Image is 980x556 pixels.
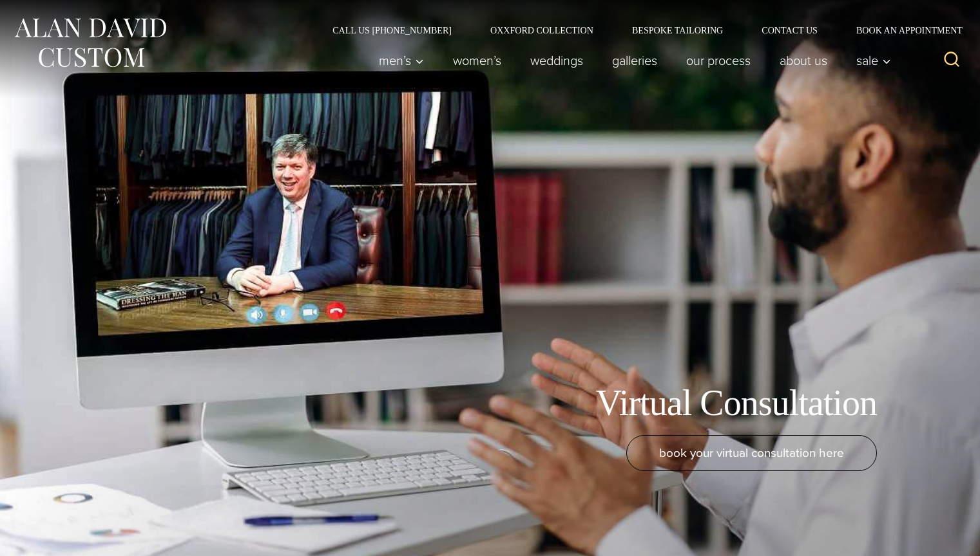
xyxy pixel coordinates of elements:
a: About Us [765,48,842,73]
span: book your virtual consultation here [659,443,844,462]
nav: Primary Navigation [365,48,898,73]
button: View Search Form [936,45,967,76]
a: Book an Appointment [837,26,967,35]
a: Contact Us [742,26,837,35]
span: Sale [856,54,891,67]
h1: Virtual Consultation [596,382,877,425]
a: Bespoke Tailoring [613,26,742,35]
span: Men’s [379,54,424,67]
nav: Secondary Navigation [313,26,967,35]
a: Oxxford Collection [471,26,613,35]
a: Our Process [672,48,765,73]
a: Galleries [598,48,672,73]
a: book your virtual consultation here [626,435,877,471]
img: Alan David Custom [13,14,168,71]
a: weddings [516,48,598,73]
a: Call Us [PHONE_NUMBER] [313,26,471,35]
a: Women’s [439,48,516,73]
